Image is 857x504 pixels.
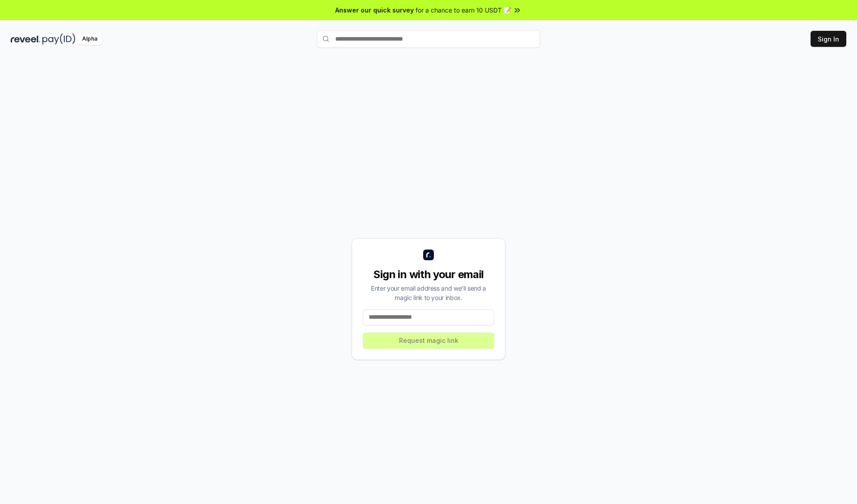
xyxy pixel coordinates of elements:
div: Sign in with your email [363,267,494,282]
div: Enter your email address and we’ll send a magic link to your inbox. [363,283,494,302]
img: reveel_dark [11,33,41,45]
span: for a chance to earn 10 USDT 📝 [416,5,511,15]
img: pay_id [42,33,75,45]
div: Alpha [77,33,102,45]
img: logo_small [423,250,434,260]
span: Answer our quick survey [335,5,414,15]
button: Sign In [811,31,846,47]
